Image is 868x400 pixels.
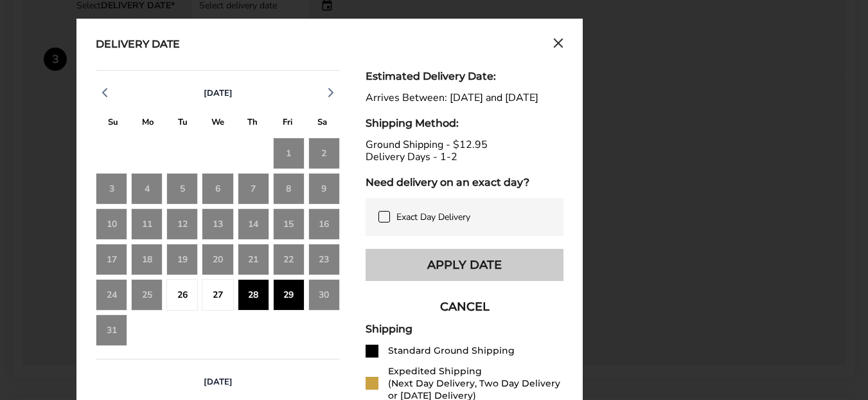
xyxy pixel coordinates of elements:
div: Standard Ground Shipping [388,345,515,357]
div: Need delivery on an exact day? [366,176,563,188]
span: [DATE] [204,87,233,99]
div: S [305,114,340,134]
div: T [235,114,270,134]
div: F [270,114,305,134]
div: Delivery Date [96,38,180,52]
span: Exact Day Delivery [396,211,470,223]
div: S [96,114,130,134]
div: W [200,114,235,134]
button: [DATE] [199,376,238,388]
button: Apply Date [366,249,563,281]
button: CANCEL [366,291,563,323]
div: Estimated Delivery Date: [366,70,563,82]
div: T [166,114,200,134]
div: Arrives Between: [DATE] and [DATE] [366,92,563,104]
button: Close calendar [553,38,563,52]
div: M [130,114,165,134]
div: Shipping Method: [366,117,563,129]
div: Shipping [366,323,563,335]
div: Ground Shipping - $12.95 Delivery Days - 1-2 [366,139,563,163]
button: [DATE] [199,87,238,99]
span: [DATE] [204,376,233,388]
